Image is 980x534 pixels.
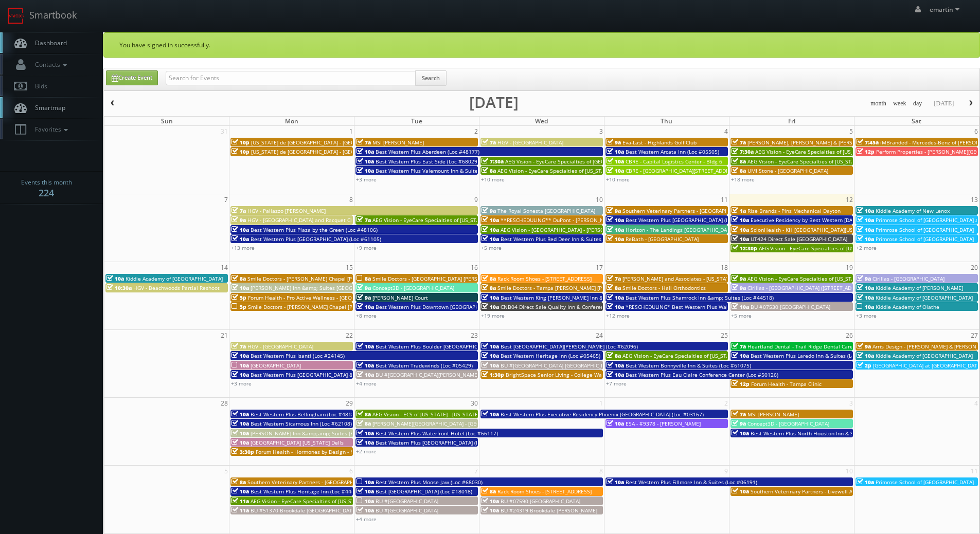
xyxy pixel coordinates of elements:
a: +2 more [856,244,877,251]
span: 10a [357,167,374,174]
span: Bids [30,82,47,90]
span: AEG Vision - EyeCare Specialties of [US_STATE] - Carolina Family Vision [747,158,921,165]
span: 10a [231,352,249,359]
span: 7a [732,343,746,350]
a: +9 more [356,244,377,251]
span: 8a [732,167,746,174]
span: 9a [357,294,371,301]
span: 10a [357,507,374,514]
span: BU #07530 [GEOGRAPHIC_DATA] [751,303,830,310]
span: 6 [973,126,979,137]
span: Kiddie Academy of [GEOGRAPHIC_DATA] [876,352,973,359]
span: [US_STATE] de [GEOGRAPHIC_DATA] - [GEOGRAPHIC_DATA] [251,139,393,146]
span: 10a [231,362,249,369]
span: Best Western Bonnyville Inn & Suites (Loc #61075) [626,362,751,369]
span: 3:30p [231,448,254,455]
span: Concept3D - [GEOGRAPHIC_DATA] [747,420,829,427]
span: AEG Vision - EyeCare Specialties of [US_STATE] – Drs. [PERSON_NAME] and [PERSON_NAME]-Ost and Ass... [622,352,925,359]
span: 10a [482,507,499,514]
span: 10a [857,294,874,301]
span: 10a [857,352,874,359]
span: 10a [857,207,874,214]
span: Smile Doctors - [GEOGRAPHIC_DATA] [PERSON_NAME] Orthodontics [372,275,538,282]
span: 10a [607,371,624,378]
span: Best Western Plus East Side (Loc #68029) [376,158,479,165]
span: 10a [482,216,499,224]
span: 10a [231,411,249,418]
span: 10a [482,303,499,310]
span: MSI [PERSON_NAME] [372,139,424,146]
span: 18 [720,262,729,273]
span: 12p [857,148,875,155]
span: The Royal Sonesta [GEOGRAPHIC_DATA] [497,207,595,214]
span: 9a [482,207,496,214]
span: Eva-Last - Highlands Golf Club [622,139,697,146]
span: Best [GEOGRAPHIC_DATA] (Loc #18018) [376,488,472,495]
span: BU #51370 Brookdale [GEOGRAPHIC_DATA] [251,507,357,514]
span: Best Western Plus [GEOGRAPHIC_DATA] & Suites (Loc #61086) [251,371,403,378]
span: Best Western Plus Waterfront Hotel (Loc #66117) [376,430,498,437]
span: Primrose School of [GEOGRAPHIC_DATA] [876,478,974,486]
span: 10a [607,303,624,310]
span: 7a [357,139,371,146]
span: 10a [357,343,374,350]
span: 11a [231,498,249,505]
span: [PERSON_NAME], [PERSON_NAME] & [PERSON_NAME], LLC - [GEOGRAPHIC_DATA] [747,139,946,146]
span: **RESCHEDULING** DuPont - [PERSON_NAME] Plantation [501,216,644,224]
span: Best Western Tradewinds (Loc #05429) [376,362,473,369]
span: 8a [482,275,496,282]
span: 28 [220,398,229,409]
span: 4 [723,126,729,137]
span: [PERSON_NAME][GEOGRAPHIC_DATA] - [GEOGRAPHIC_DATA] [372,420,519,427]
span: Forum Health - Pro Active Wellness - [GEOGRAPHIC_DATA] [248,294,390,301]
span: 9a [732,420,746,427]
span: 9 [473,194,479,205]
span: BU #[GEOGRAPHIC_DATA] [376,507,438,514]
img: smartbook-logo.png [8,8,24,24]
span: Dashboard [30,39,67,47]
span: 22 [345,330,354,341]
a: +5 more [731,312,752,319]
span: Best Western Plus Shamrock Inn &amp; Suites (Loc #44518) [626,294,774,301]
span: emartin [930,5,963,14]
span: Forum Health - Tampa Clinic [751,380,822,388]
span: Smile Doctors - [PERSON_NAME] Chapel [PERSON_NAME] Orthodontic [248,303,420,310]
p: You have signed in successfully. [119,41,964,49]
span: 11a [231,507,249,514]
span: 10a [607,167,624,174]
span: 1a [732,207,746,214]
span: 10a [607,478,624,486]
span: Best Western Plus Eau Claire Conference Center (Loc #50126) [626,371,778,378]
a: +4 more [356,515,377,523]
span: 10a [607,362,624,369]
span: 10a [482,343,499,350]
span: [PERSON_NAME] Court [372,294,428,301]
span: Best Western Plus [GEOGRAPHIC_DATA] (Loc #50153) [376,439,506,446]
span: Smile Doctors - [PERSON_NAME] Chapel [PERSON_NAME] Orthodontic [247,275,419,282]
span: Smile Doctors - Tampa [PERSON_NAME] [PERSON_NAME] Orthodontics [497,284,672,291]
a: +12 more [606,312,630,319]
a: +13 more [231,244,255,251]
span: 10a [231,371,249,378]
span: 12 [845,194,854,205]
span: 17 [595,262,604,273]
span: 12p [732,380,750,388]
span: Best Western Plus North Houston Inn & Suites (Loc #44475) [751,430,899,437]
span: 16 [470,262,479,273]
span: *RESCHEDULING* Best Western Plus Waltham Boston (Loc #22009) [626,303,793,310]
span: 8a [231,478,246,486]
span: 10a [357,303,374,310]
span: 8a [607,352,621,359]
span: 8a [357,411,371,418]
span: Favorites [30,125,70,134]
span: 10a [357,430,374,437]
span: BU #[GEOGRAPHIC_DATA][PERSON_NAME] [376,371,479,378]
span: Best Western Plus Boulder [GEOGRAPHIC_DATA] (Loc #06179) [376,343,527,350]
a: +4 more [356,380,377,387]
span: 10:30a [106,284,132,291]
span: 10a [357,371,374,378]
span: Kiddie Academy of Olathe [876,303,939,310]
span: 8a [357,420,371,427]
span: 5p [231,294,246,301]
span: 5 [848,126,854,137]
